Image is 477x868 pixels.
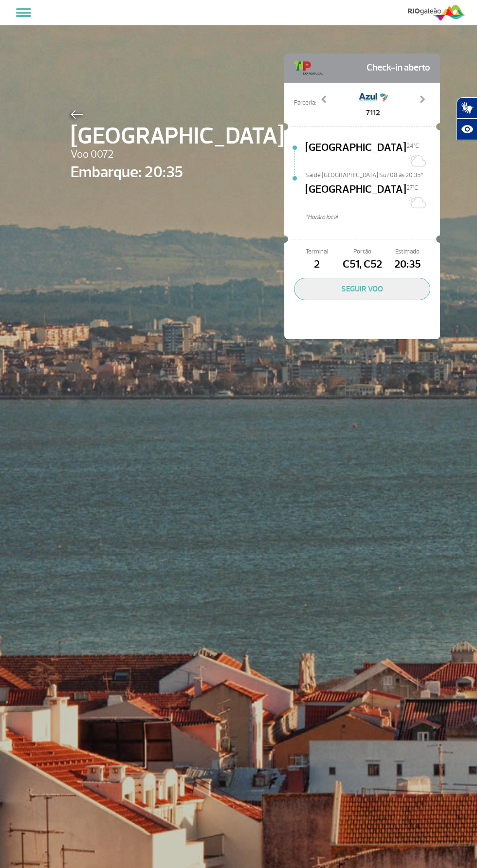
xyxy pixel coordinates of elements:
[294,98,316,108] span: Parceria:
[305,171,440,178] span: Sai de [GEOGRAPHIC_DATA] Su/08 às 20:35*
[406,142,419,150] span: 24°C
[406,150,426,170] img: Sol com muitas nuvens
[339,256,385,273] span: C51, C52
[406,184,418,192] span: 27°C
[71,161,284,184] span: Embarque: 20:35
[339,247,385,256] span: Portão
[457,97,477,140] div: Plugin de acessibilidade da Hand Talk.
[457,97,477,119] button: Abrir tradutor de língua de sinais.
[385,256,430,273] span: 20:35
[71,146,284,163] span: Voo 0072
[294,247,339,256] span: Terminal
[457,119,477,140] button: Abrir recursos assistivos.
[294,256,339,273] span: 2
[385,247,430,256] span: Estimado
[406,192,426,212] img: Sol com algumas nuvens
[367,58,430,78] span: Check-in aberto
[305,140,406,171] span: [GEOGRAPHIC_DATA]
[359,107,388,119] span: 7112
[294,278,430,300] button: SEGUIR VOO
[305,181,406,213] span: [GEOGRAPHIC_DATA]
[71,119,284,154] span: [GEOGRAPHIC_DATA]
[305,213,440,222] span: *Horáro local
